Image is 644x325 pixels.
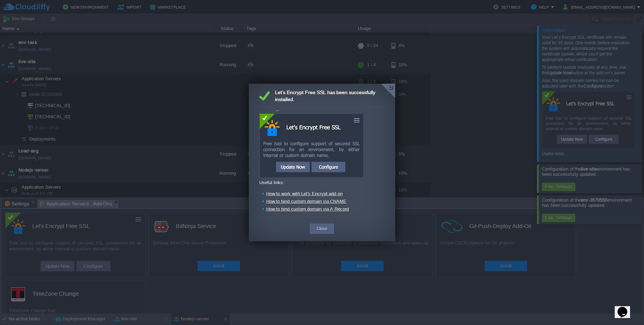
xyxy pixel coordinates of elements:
[615,297,637,318] iframe: chat widget
[259,89,385,103] label: Let's Encrypt Free SSL has been successfully installed.
[266,206,349,212] a: How to bind custom domain via A Record
[259,113,364,178] img: Let's encrypt addon configuration
[266,199,347,204] a: How to bind custom domain via CNAME
[317,225,328,232] button: Close
[266,191,343,196] a: How to work with Let's Encrypt add-on
[259,180,380,185] p: Useful links:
